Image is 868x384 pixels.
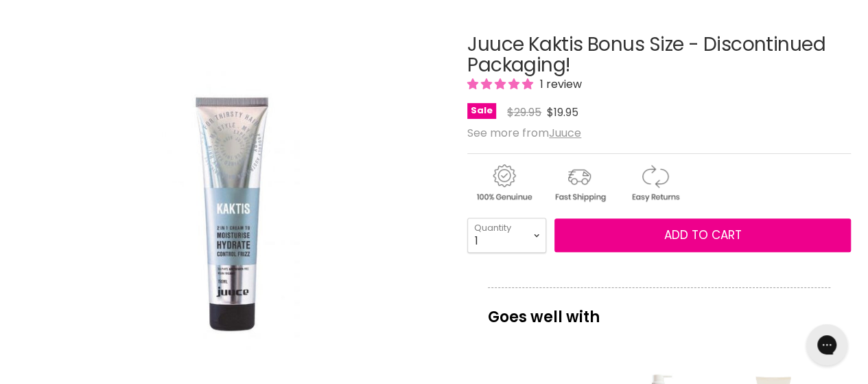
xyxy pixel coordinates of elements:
span: 5.00 stars [467,76,536,92]
select: Quantity [467,218,546,252]
span: $29.95 [507,104,541,120]
a: Juuce [549,125,581,141]
iframe: Gorgias live chat messenger [799,319,854,370]
span: $19.95 [547,104,578,120]
img: returns.gif [618,162,691,204]
p: Goes well with [488,287,830,332]
span: 1 review [536,76,582,92]
img: genuine.gif [467,162,540,204]
span: See more from [467,125,581,141]
button: Add to cart [554,218,851,253]
span: Add to cart [664,227,742,243]
img: shipping.gif [543,162,615,204]
h1: Juuce Kaktis Bonus Size - Discontinued Packaging! [467,34,851,77]
span: Sale [467,103,496,119]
